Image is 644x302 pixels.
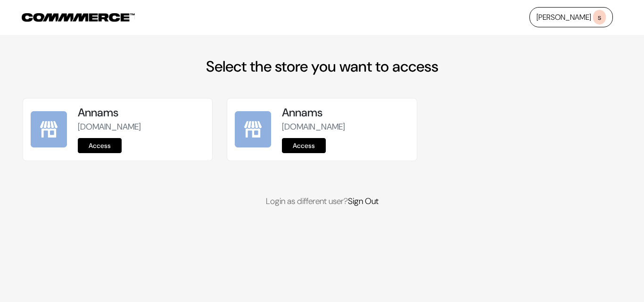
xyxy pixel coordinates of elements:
[282,138,326,153] a: Access
[235,111,271,147] img: Annams
[78,138,122,153] a: Access
[23,57,621,75] h2: Select the store you want to access
[529,7,613,27] a: [PERSON_NAME]s
[31,111,67,147] img: Annams
[78,106,205,120] h5: Annams
[78,121,205,133] p: [DOMAIN_NAME]
[593,10,606,24] span: s
[23,195,621,208] p: Login as different user?
[348,196,379,207] a: Sign Out
[282,106,409,120] h5: Annams
[282,121,409,133] p: [DOMAIN_NAME]
[22,13,135,22] img: COMMMERCE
